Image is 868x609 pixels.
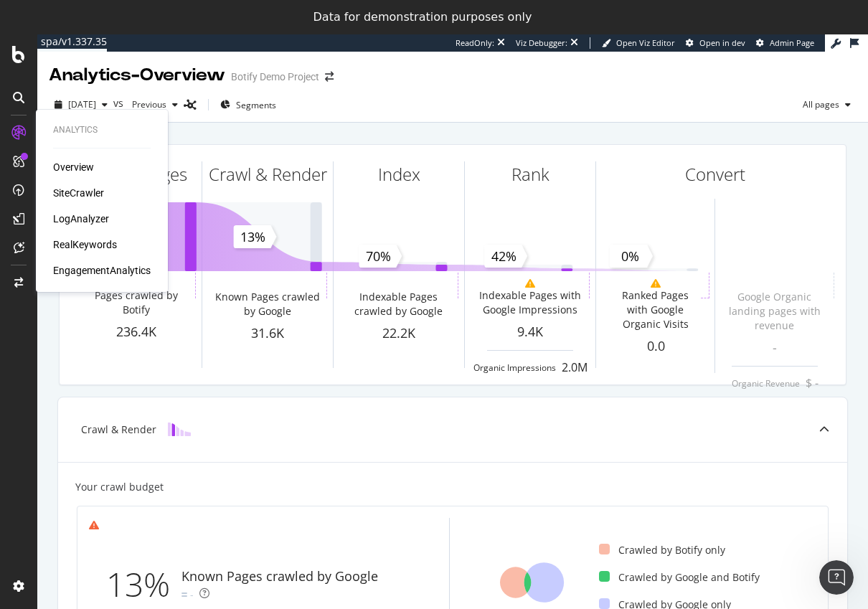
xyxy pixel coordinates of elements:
div: Indexable Pages with Google Impressions [473,288,586,317]
a: LogAnalyzer [53,212,109,226]
div: Crawled by Google and Botify [599,570,760,585]
div: - [190,587,194,602]
span: Open in dev [699,37,745,48]
div: Indexable Pages crawled by Google [342,290,455,318]
div: 22.2K [334,324,464,343]
div: Index [378,162,420,187]
div: ReadOnly: [456,37,494,49]
a: EngagementAnalytics [53,263,151,278]
a: RealKeywords [53,237,117,252]
div: Analytics - Overview [49,63,225,88]
a: Admin Page [756,37,814,49]
a: spa/v1.337.35 [37,34,107,52]
div: 9.4K [465,323,595,341]
div: Crawl & Render [81,422,156,437]
button: All pages [797,93,857,116]
span: vs [113,96,126,110]
div: 236.4K [71,323,202,341]
img: block-icon [168,422,191,436]
div: arrow-right-arrow-left [325,72,334,82]
span: 2025 Sep. 13th [68,98,96,110]
iframe: Intercom live chat [819,560,854,595]
span: Admin Page [770,37,814,48]
div: 31.6K [202,324,333,343]
div: 13% [106,561,181,608]
div: Data for demonstration purposes only [313,10,532,24]
button: Segments [214,93,282,116]
div: Rank [511,162,549,187]
span: Open Viz Editor [616,37,675,48]
span: All pages [797,98,839,110]
div: Botify Demo Project [231,70,319,84]
div: 2.0M [562,359,588,376]
div: Crawl & Render [209,162,327,187]
span: Segments [236,99,276,111]
button: [DATE] [49,93,113,116]
div: Analytics [53,124,151,136]
div: Known Pages crawled by Google [181,567,378,586]
a: Open in dev [686,37,745,49]
div: spa/v1.337.35 [37,34,107,49]
div: Crawled by Botify only [599,543,725,557]
img: Equal [181,593,187,597]
div: Known Pages crawled by Google [211,290,324,318]
a: Open Viz Editor [602,37,675,49]
div: Viz Debugger: [516,37,567,49]
div: Organic Impressions [473,362,556,374]
div: Your crawl budget [75,480,164,494]
div: Pages crawled by Botify [80,288,192,317]
button: Previous [126,93,184,116]
a: SiteCrawler [53,186,104,200]
span: Previous [126,98,166,110]
a: Overview [53,160,94,174]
